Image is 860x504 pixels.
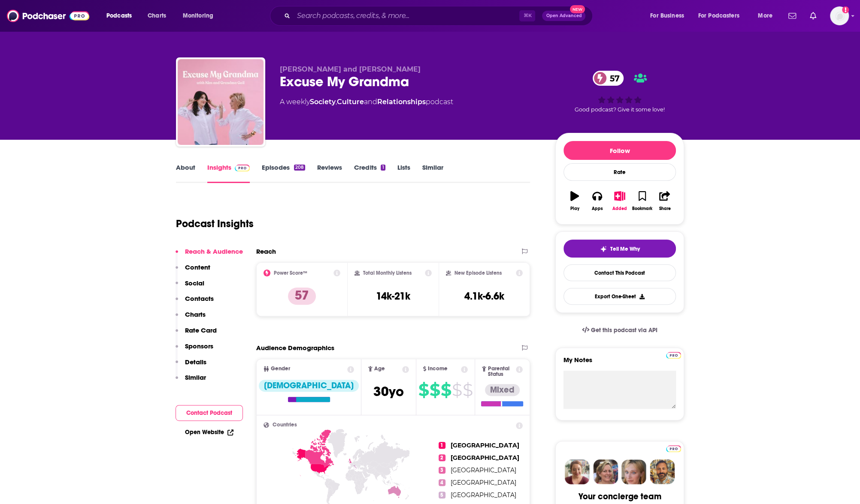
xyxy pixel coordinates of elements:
[256,344,334,352] h2: Audience Demographics
[650,459,675,484] img: Jon Profile
[185,294,214,303] p: Contacts
[451,441,519,449] span: [GEOGRAPHIC_DATA]
[563,240,676,258] button: tell me why sparkleTell Me Why
[439,492,445,498] span: 5
[310,98,336,106] a: Society
[752,9,783,23] button: open menu
[235,165,250,171] img: Podchaser Pro
[183,10,213,22] span: Monitoring
[842,6,849,13] svg: Add a profile image
[451,491,516,499] span: [GEOGRAPHIC_DATA]
[439,479,445,486] span: 4
[336,98,337,106] span: ,
[177,9,224,23] button: open menu
[185,429,233,436] a: Open Website
[185,247,243,255] p: Reach & Audience
[612,206,627,211] div: Added
[575,320,664,341] a: Get this podcast via API
[654,186,676,216] button: Share
[441,383,451,397] span: $
[488,366,515,377] span: Parental Status
[563,356,676,371] label: My Notes
[666,444,681,452] a: Pro website
[176,247,243,263] button: Reach & Audience
[363,270,412,276] h2: Total Monthly Listens
[148,10,166,22] span: Charts
[666,352,681,359] img: Podchaser Pro
[377,98,426,106] a: Relationships
[575,106,665,113] span: Good podcast? Give it some love!
[806,9,820,23] a: Show notifications dropdown
[451,454,519,462] span: [GEOGRAPHIC_DATA]
[563,186,586,216] button: Play
[591,327,657,334] span: Get this podcast via API
[288,288,316,305] p: 57
[176,217,254,230] h1: Podcast Insights
[178,59,263,145] img: Excuse My Grandma
[454,270,502,276] h2: New Episode Listens
[563,288,676,305] button: Export One-Sheet
[176,310,206,326] button: Charts
[563,264,676,281] a: Contact This Podcast
[185,373,206,381] p: Similar
[259,380,359,392] div: [DEMOGRAPHIC_DATA]
[592,206,603,211] div: Apps
[185,358,206,366] p: Details
[337,98,364,106] a: Culture
[542,11,585,21] button: Open AdvancedNew
[207,163,250,183] a: InsightsPodchaser Pro
[830,6,849,25] button: Show profile menu
[565,459,590,484] img: Sydney Profile
[586,186,608,216] button: Apps
[280,97,453,107] div: A weekly podcast
[830,6,849,25] img: User Profile
[294,9,519,23] input: Search podcasts, credits, & more...
[185,263,210,271] p: Content
[381,165,385,171] div: 1
[563,163,676,181] div: Rate
[644,9,695,23] button: open menu
[422,163,443,183] a: Similar
[578,491,661,502] div: Your concierge team
[609,186,631,216] button: Added
[7,8,89,24] img: Podchaser - Follow, Share and Rate Podcasts
[176,294,214,310] button: Contacts
[758,10,772,22] span: More
[273,422,297,428] span: Countries
[439,467,445,474] span: 3
[176,405,243,421] button: Contact Podcast
[430,383,440,397] span: $
[632,206,652,211] div: Bookmark
[451,479,516,486] span: [GEOGRAPHIC_DATA]
[176,326,217,342] button: Rate Card
[546,14,581,18] span: Open Advanced
[593,71,624,86] a: 57
[364,98,377,106] span: and
[666,351,681,359] a: Pro website
[278,6,601,26] div: Search podcasts, credits, & more...
[176,163,195,183] a: About
[610,246,640,252] span: Tell Me Why
[621,459,646,484] img: Jules Profile
[428,366,448,372] span: Income
[185,279,204,287] p: Social
[176,358,206,374] button: Details
[354,163,385,183] a: Credits1
[418,383,429,397] span: $
[631,186,653,216] button: Bookmark
[485,384,520,396] div: Mixed
[142,9,171,23] a: Charts
[271,366,290,372] span: Gender
[397,163,410,183] a: Lists
[176,279,204,295] button: Social
[698,10,739,22] span: For Podcasters
[463,383,472,397] span: $
[570,206,579,211] div: Play
[176,263,210,279] button: Content
[100,9,143,23] button: open menu
[570,5,585,13] span: New
[280,65,421,73] span: [PERSON_NAME] and [PERSON_NAME]
[659,206,670,211] div: Share
[451,466,516,474] span: [GEOGRAPHIC_DATA]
